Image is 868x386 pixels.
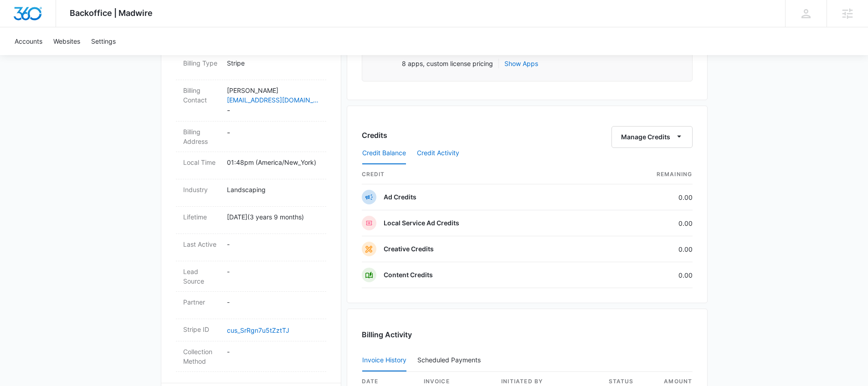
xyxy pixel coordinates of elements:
dt: Lifetime [183,212,220,222]
a: Websites [48,27,86,55]
p: - [227,239,319,249]
div: Scheduled Payments [417,357,484,363]
span: Backoffice | Madwire [70,8,153,18]
dt: Lead Source [183,267,220,286]
dd: - [227,86,319,116]
p: Creative Credits [384,244,434,254]
p: Landscaping [227,185,319,194]
div: Billing Address- [176,122,326,152]
a: Settings [86,27,121,55]
div: Stripe IDcus_SrRgn7u5tZztTJ [176,319,326,341]
dt: Collection Method [183,347,220,366]
div: Billing TypeStripe [176,53,326,80]
td: 0.00 [596,236,693,262]
dd: - [227,127,319,146]
button: Credit Activity [417,142,459,164]
p: Ad Credits [384,193,416,202]
button: Manage Credits [611,126,693,148]
dt: Partner [183,297,220,307]
p: 01:48pm ( America/New_York ) [227,157,319,167]
h3: Billing Activity [362,329,693,340]
th: Remaining [596,165,693,184]
div: IndustryLandscaping [176,179,326,207]
p: [PERSON_NAME] [227,86,319,95]
div: Local Time01:48pm (America/New_York) [176,152,326,179]
dt: Local Time [183,157,220,167]
a: Accounts [9,27,48,55]
div: Collection Method- [176,341,326,372]
p: Content Credits [384,270,433,279]
dt: Last Active [183,239,220,249]
div: Partner- [176,292,326,319]
button: Show Apps [504,59,538,68]
button: Invoice History [362,350,406,371]
a: [EMAIL_ADDRESS][DOMAIN_NAME] [227,95,319,105]
div: Lead Source- [176,261,326,292]
th: credit [362,165,596,184]
p: - [227,347,319,356]
p: - [227,297,319,307]
td: 0.00 [596,210,693,236]
button: Credit Balance [362,142,406,164]
div: Lifetime[DATE](3 years 9 months) [176,207,326,234]
p: 8 apps, custom license pricing [402,59,493,68]
p: Local Service Ad Credits [384,218,459,228]
td: 0.00 [596,262,693,288]
p: - [227,267,319,276]
dt: Industry [183,185,220,194]
h3: Credits [362,130,387,141]
p: [DATE] ( 3 years 9 months ) [227,212,319,222]
a: cus_SrRgn7u5tZztTJ [227,326,289,334]
dt: Billing Contact [183,86,220,105]
div: Last Active- [176,234,326,261]
dt: Billing Type [183,58,220,68]
p: Stripe [227,58,319,68]
td: 0.00 [596,184,693,210]
dt: Billing Address [183,127,220,146]
div: Billing Contact[PERSON_NAME][EMAIL_ADDRESS][DOMAIN_NAME]- [176,80,326,122]
dt: Stripe ID [183,325,220,334]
